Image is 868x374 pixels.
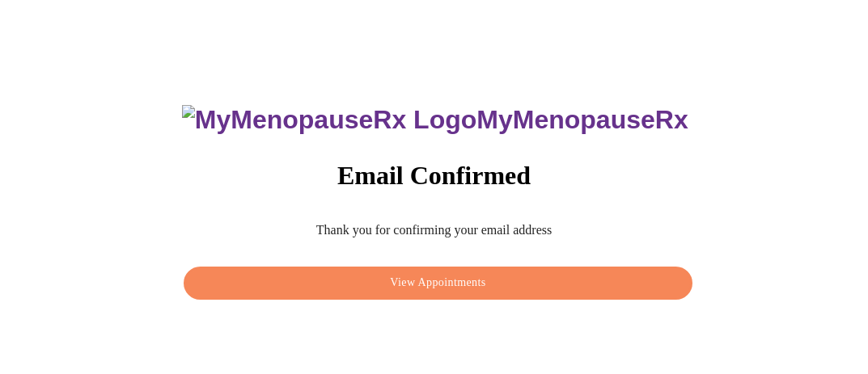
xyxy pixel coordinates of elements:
[182,105,476,135] img: MyMenopauseRx Logo
[184,267,692,300] button: View Appointments
[182,105,688,135] h3: MyMenopauseRx
[180,223,688,237] p: Thank you for confirming your email address
[180,161,688,191] h3: Email Confirmed
[202,273,673,293] span: View Appointments
[180,271,696,284] a: View Appointments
